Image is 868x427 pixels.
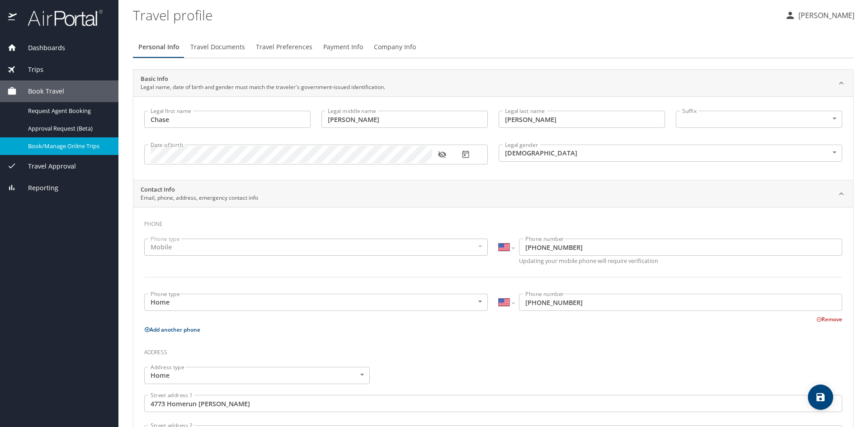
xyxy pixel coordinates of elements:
[781,7,858,23] button: [PERSON_NAME]
[28,142,108,150] span: Book/Manage Online Trips
[28,124,108,133] span: Approval Request (Beta)
[133,96,853,180] div: Basic InfoLegal name, date of birth and gender must match the traveler's government-issued identi...
[323,42,363,53] span: Payment Info
[17,161,76,171] span: Travel Approval
[256,42,312,53] span: Travel Preferences
[519,258,842,264] p: Updating your mobile phone will require verification
[144,367,370,384] div: Home
[144,326,200,333] button: Add another phone
[8,9,18,27] img: icon-airportal.png
[796,10,854,21] p: [PERSON_NAME]
[499,145,842,162] div: [DEMOGRAPHIC_DATA]
[17,43,65,53] span: Dashboards
[17,86,64,96] span: Book Travel
[808,385,833,410] button: save
[144,239,488,256] div: Mobile
[133,1,778,29] h1: Travel profile
[816,315,842,323] button: Remove
[676,111,842,128] div: ​
[141,185,258,194] h2: Contact Info
[144,343,842,358] h3: Address
[141,194,258,202] p: Email, phone, address, emergency contact info
[144,294,488,311] div: Home
[133,180,853,207] div: Contact InfoEmail, phone, address, emergency contact info
[141,75,385,84] h2: Basic Info
[190,42,245,53] span: Travel Documents
[374,42,416,53] span: Company Info
[28,107,108,115] span: Request Agent Booking
[133,36,854,58] div: Profile
[18,9,103,27] img: airportal-logo.png
[138,42,179,53] span: Personal Info
[144,214,842,230] h3: Phone
[133,70,853,97] div: Basic InfoLegal name, date of birth and gender must match the traveler's government-issued identi...
[141,83,385,91] p: Legal name, date of birth and gender must match the traveler's government-issued identification.
[17,65,43,75] span: Trips
[17,183,58,193] span: Reporting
